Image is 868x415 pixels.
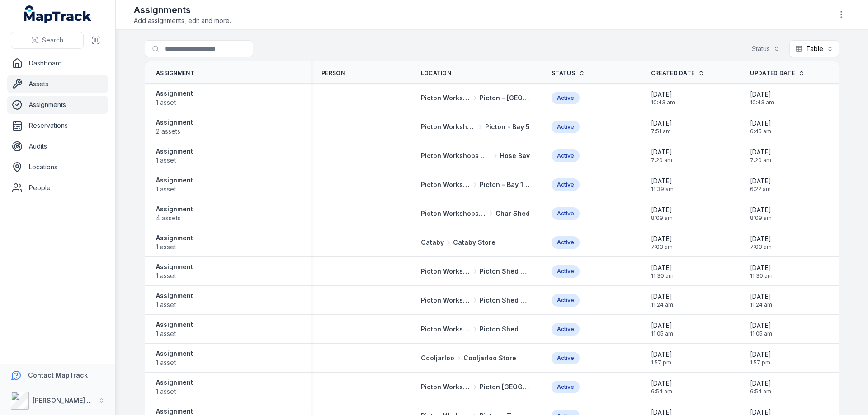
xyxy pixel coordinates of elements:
[750,157,771,164] span: 7:20 am
[750,350,771,366] time: 8/18/2025, 1:57:36 PM
[750,292,772,301] span: [DATE]
[651,205,673,214] span: [DATE]
[651,301,673,308] span: 11:24 am
[7,96,108,114] a: Assignments
[11,32,84,49] button: Search
[750,243,772,251] span: 7:03 am
[33,396,106,404] strong: [PERSON_NAME] & Son
[421,93,530,103] a: Picton Workshops & BaysPicton - [GEOGRAPHIC_DATA]
[651,90,675,106] time: 9/2/2025, 10:43:49 AM
[750,379,771,395] time: 8/16/2025, 6:54:21 AM
[421,151,530,160] a: Picton Workshops & BaysHose Bay
[421,122,530,131] a: Picton Workshops & BaysPicton - Bay 5
[156,118,193,127] strong: Assignment
[750,205,772,214] span: [DATE]
[156,147,193,165] a: Assignment1 asset
[651,70,705,77] a: Created Date
[651,214,673,222] span: 8:09 am
[463,354,516,363] span: Cooljarloo Store
[651,186,674,193] span: 11:39 am
[421,296,530,305] a: Picton Workshops & BaysPicton Shed 2 Fabrication Shop
[746,40,786,57] button: Status
[750,70,795,77] span: Updated Date
[495,209,530,218] span: Char Shed
[421,93,471,103] span: Picton Workshops & Bays
[156,214,193,223] span: 4 assets
[750,177,771,186] span: [DATE]
[552,70,575,77] span: Status
[651,119,672,135] time: 9/1/2025, 7:51:50 AM
[750,350,771,359] span: [DATE]
[651,177,674,193] time: 8/26/2025, 11:39:27 AM
[651,157,672,164] span: 7:20 am
[421,180,530,189] a: Picton Workshops & BaysPicton - Bay 10/11
[421,209,486,218] span: Picton Workshops & Bays
[421,325,530,334] a: Picton Workshops & BaysPicton Shed 2 Fabrication Shop
[156,233,193,242] strong: Assignment
[24,5,92,23] a: MapTrack
[750,234,772,251] time: 8/25/2025, 7:03:16 AM
[651,128,672,135] span: 7:51 am
[421,325,471,334] span: Picton Workshops & Bays
[651,321,673,337] time: 8/20/2025, 11:05:43 AM
[453,238,495,247] span: Cataby Store
[651,148,672,164] time: 8/28/2025, 7:20:38 AM
[552,323,580,336] div: Active
[750,359,771,366] span: 1:57 pm
[750,90,774,106] time: 9/2/2025, 10:43:49 AM
[750,321,772,337] time: 8/20/2025, 11:05:43 AM
[651,234,673,251] time: 8/25/2025, 7:03:16 AM
[42,36,63,45] span: Search
[480,382,530,392] span: Picton [GEOGRAPHIC_DATA]
[7,54,108,72] a: Dashboard
[134,4,231,16] h2: Assignments
[750,90,774,99] span: [DATE]
[651,321,673,330] span: [DATE]
[156,176,193,185] strong: Assignment
[321,70,345,77] span: Person
[651,379,672,388] span: [DATE]
[7,117,108,135] a: Reservations
[134,16,231,25] span: Add assignments, edit and more.
[750,99,774,106] span: 10:43 am
[651,205,673,222] time: 8/25/2025, 8:09:07 AM
[552,381,580,393] div: Active
[750,148,771,157] span: [DATE]
[750,388,771,395] span: 6:54 am
[750,214,772,222] span: 8:09 am
[651,177,674,186] span: [DATE]
[789,40,839,57] button: Table
[552,294,580,307] div: Active
[156,89,193,98] strong: Assignment
[156,156,193,165] span: 1 asset
[156,205,193,223] a: Assignment4 assets
[421,382,530,392] a: Picton Workshops & BaysPicton [GEOGRAPHIC_DATA]
[651,263,674,272] span: [DATE]
[651,350,672,359] span: [DATE]
[156,378,193,387] strong: Assignment
[421,238,495,247] a: CatabyCataby Store
[156,205,193,214] strong: Assignment
[651,359,672,366] span: 1:57 pm
[552,178,580,191] div: Active
[651,90,675,99] span: [DATE]
[421,267,471,276] span: Picton Workshops & Bays
[421,70,451,77] span: Location
[552,352,580,364] div: Active
[156,98,193,107] span: 1 asset
[750,205,772,222] time: 8/25/2025, 8:09:07 AM
[156,300,193,309] span: 1 asset
[552,265,580,278] div: Active
[552,236,580,249] div: Active
[552,70,585,77] a: Status
[750,330,772,337] span: 11:05 am
[421,296,471,305] span: Picton Workshops & Bays
[552,92,580,104] div: Active
[156,127,193,136] span: 2 assets
[7,158,108,176] a: Locations
[651,243,673,251] span: 7:03 am
[156,89,193,107] a: Assignment1 asset
[500,151,530,160] span: Hose Bay
[480,296,530,305] span: Picton Shed 2 Fabrication Shop
[750,379,771,388] span: [DATE]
